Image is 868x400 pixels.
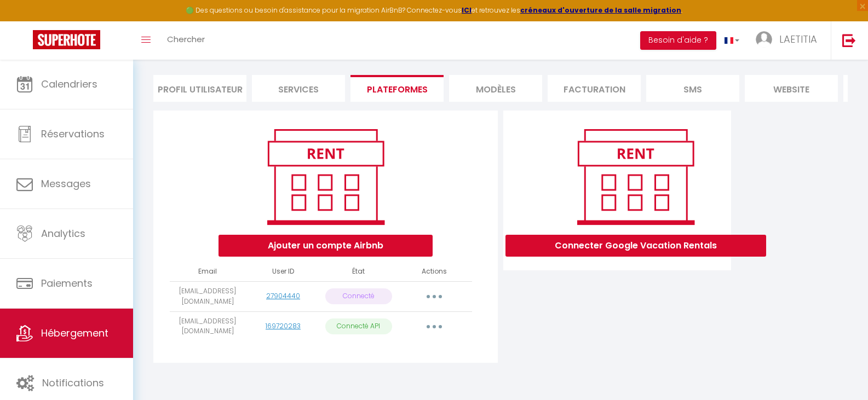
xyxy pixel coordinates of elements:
img: Super Booking [33,30,100,49]
td: [EMAIL_ADDRESS][DOMAIN_NAME] [170,311,245,341]
th: Actions [396,262,472,281]
span: Messages [41,177,91,190]
a: ICI [462,5,472,15]
img: ... [756,31,772,48]
th: Email [170,262,245,281]
a: créneaux d'ouverture de la salle migration [520,5,681,15]
span: LAETITIA [779,32,817,46]
span: Hébergement [41,326,108,340]
button: Ouvrir le widget de chat LiveChat [9,4,42,37]
img: logout [842,33,856,47]
button: Besoin d'aide ? [640,31,716,50]
th: User ID [245,262,321,281]
a: 27904440 [266,291,300,300]
img: rent.png [256,124,395,229]
li: website [745,75,838,102]
a: 169720283 [266,321,301,331]
td: [EMAIL_ADDRESS][DOMAIN_NAME] [170,281,245,311]
p: Connecté [325,288,392,304]
span: Chercher [167,33,205,45]
span: Calendriers [41,77,97,91]
li: Plateformes [350,75,444,102]
button: Connecter Google Vacation Rentals [505,235,766,257]
span: Notifications [42,376,104,390]
th: État [321,262,396,281]
p: Connecté API [325,318,392,334]
li: SMS [646,75,739,102]
img: rent.png [566,124,705,229]
iframe: Chat [821,351,860,392]
a: Chercher [159,21,213,60]
span: Paiements [41,276,93,290]
li: MODÈLES [449,75,542,102]
li: Services [252,75,345,102]
a: ... LAETITIA [748,21,831,60]
span: Réservations [41,127,105,141]
button: Ajouter un compte Airbnb [219,235,433,257]
li: Facturation [548,75,641,102]
li: Profil Utilisateur [153,75,246,102]
span: Analytics [41,227,85,240]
